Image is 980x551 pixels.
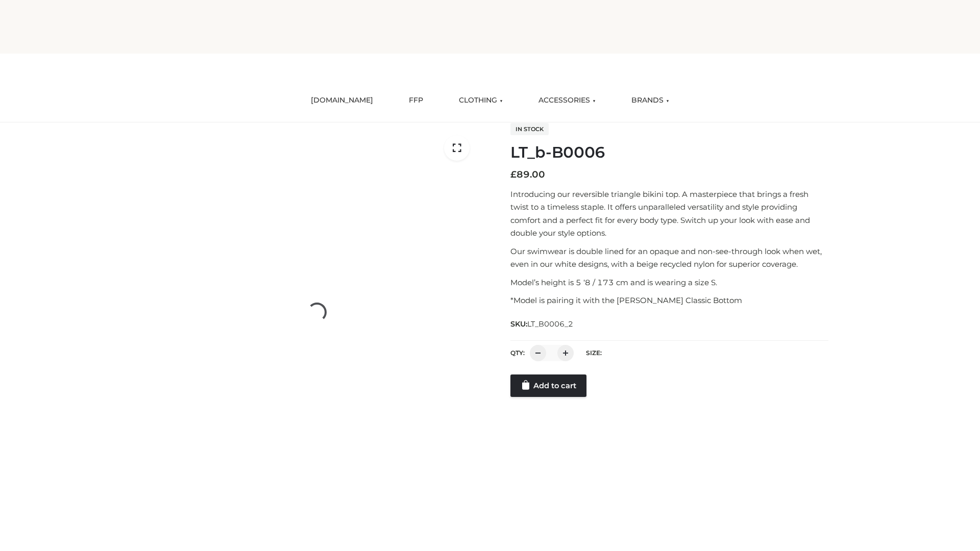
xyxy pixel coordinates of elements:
p: *Model is pairing it with the [PERSON_NAME] Classic Bottom [510,294,828,307]
bdi: 89.00 [510,169,545,180]
label: Size: [586,349,602,357]
p: Introducing our reversible triangle bikini top. A masterpiece that brings a fresh twist to a time... [510,188,828,240]
a: ACCESSORIES [531,89,603,112]
a: FFP [401,89,431,112]
p: Model’s height is 5 ‘8 / 173 cm and is wearing a size S. [510,276,828,289]
span: LT_B0006_2 [527,319,573,329]
h1: LT_b-B0006 [510,143,828,162]
span: SKU: [510,318,574,330]
p: Our swimwear is double lined for an opaque and non-see-through look when wet, even in our white d... [510,245,828,271]
a: CLOTHING [451,89,510,112]
span: In stock [510,123,549,135]
a: BRANDS [624,89,677,112]
a: Add to cart [510,374,586,397]
span: £ [510,169,517,180]
label: QTY: [510,349,525,357]
a: [DOMAIN_NAME] [303,89,381,112]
